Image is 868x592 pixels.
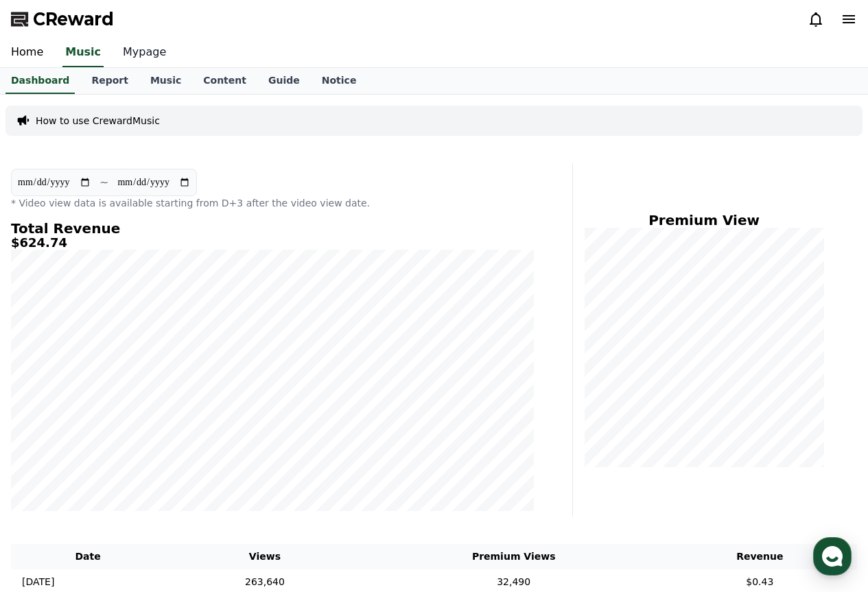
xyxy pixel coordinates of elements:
[139,68,192,94] a: Music
[80,68,139,94] a: Report
[584,213,824,228] h4: Premium View
[257,68,311,94] a: Guide
[192,68,257,94] a: Content
[177,435,263,469] a: Settings
[112,38,177,67] a: Mypage
[91,435,177,469] a: Messages
[33,8,114,30] span: CReward
[99,174,108,191] p: ~
[114,456,154,467] span: Messages
[36,114,160,128] a: How to use CrewardMusic
[11,221,534,236] h4: Total Revenue
[4,435,91,469] a: Home
[311,68,368,94] a: Notice
[5,68,75,94] a: Dashboard
[62,38,104,67] a: Music
[11,196,534,210] p: * Video view data is available starting from D+3 after the video view date.
[203,455,237,466] span: Settings
[35,455,59,466] span: Home
[663,544,857,569] th: Revenue
[22,575,54,589] p: [DATE]
[11,236,534,250] h5: $624.74
[11,8,114,30] a: CReward
[365,544,663,569] th: Premium Views
[11,544,165,569] th: Date
[165,544,365,569] th: Views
